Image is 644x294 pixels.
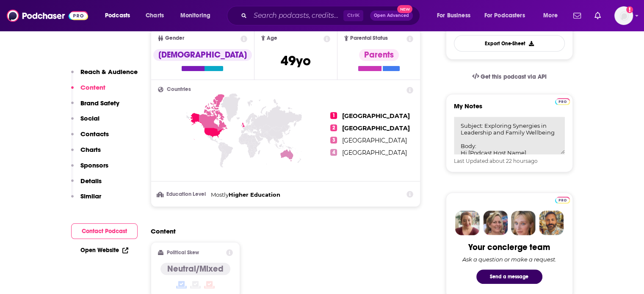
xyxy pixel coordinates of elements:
[555,197,570,203] img: Podchaser Pro
[374,14,409,18] span: Open Advanced
[158,192,207,197] h3: Education Level
[80,146,101,154] p: Charts
[543,10,558,22] span: More
[267,36,277,41] span: Age
[626,6,633,13] svg: Add a profile image
[167,250,199,256] h2: Political Skew
[80,68,138,76] p: Reach & Audience
[343,10,363,21] span: Ctrl K
[397,5,412,13] span: New
[511,211,536,235] img: Jules Profile
[330,112,337,119] span: 1
[80,114,100,122] p: Social
[359,49,399,61] div: Parents
[71,114,100,130] button: Social
[342,112,410,120] span: [GEOGRAPHIC_DATA]
[454,35,565,52] button: Export One-Sheet
[555,97,570,105] a: Pro website
[330,124,337,131] span: 2
[167,264,224,274] h4: Neutral/Mixed
[80,130,109,138] p: Contacts
[537,9,568,22] button: open menu
[350,36,388,41] span: Parental Status
[455,211,480,235] img: Sydney Profile
[165,36,184,41] span: Gender
[539,211,564,235] img: Jon Profile
[174,9,221,22] button: open menu
[71,130,109,146] button: Contacts
[489,158,528,164] span: about 22 hours
[99,9,141,22] button: open menu
[229,191,280,198] span: Higher Education
[140,9,169,22] a: Charts
[71,177,102,192] button: Details
[342,149,407,157] span: [GEOGRAPHIC_DATA]
[555,195,570,203] a: Pro website
[235,6,428,25] div: Search podcasts, credits, & more...
[80,99,119,107] p: Brand Safety
[80,161,108,169] p: Sponsors
[211,191,229,198] span: Mostly
[281,52,311,69] span: 49 yo
[342,124,410,132] span: [GEOGRAPHIC_DATA]
[71,99,119,115] button: Brand Safety
[437,10,470,22] span: For Business
[454,158,538,164] span: Last Updated: ago
[614,6,633,25] button: Show profile menu
[180,10,210,22] span: Monitoring
[153,49,252,61] div: [DEMOGRAPHIC_DATA]
[570,8,584,23] a: Show notifications dropdown
[468,242,550,253] div: Your concierge team
[105,10,130,22] span: Podcasts
[80,192,101,200] p: Similar
[462,256,556,263] div: Ask a question or make a request.
[80,247,128,254] a: Open Website
[7,8,88,24] img: Podchaser - Follow, Share and Rate Podcasts
[146,10,164,22] span: Charts
[591,8,604,23] a: Show notifications dropdown
[431,9,481,22] button: open menu
[484,10,525,22] span: For Podcasters
[80,177,102,185] p: Details
[476,269,542,284] button: Send a message
[614,6,633,25] span: Logged in as ColinMcA
[71,192,101,208] button: Similar
[71,146,101,161] button: Charts
[71,83,105,99] button: Content
[454,102,565,117] label: My Notes
[167,87,191,92] span: Countries
[330,137,337,143] span: 3
[479,9,537,22] button: open menu
[71,161,108,177] button: Sponsors
[481,73,546,80] span: Get this podcast via API
[465,66,553,87] a: Get this podcast via API
[370,11,413,21] button: Open AdvancedNew
[483,211,508,235] img: Barbara Profile
[71,68,138,83] button: Reach & Audience
[342,137,407,144] span: [GEOGRAPHIC_DATA]
[250,9,343,22] input: Search podcasts, credits, & more...
[151,227,414,235] h2: Content
[454,117,565,154] textarea: Subject: Exploring Synergies in Leadership and Family Wellbeing Body: Hi [Podcast Host Name], I r...
[614,6,633,25] img: User Profile
[71,223,138,239] button: Contact Podcast
[555,98,570,105] img: Podchaser Pro
[330,149,337,156] span: 4
[80,83,105,91] p: Content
